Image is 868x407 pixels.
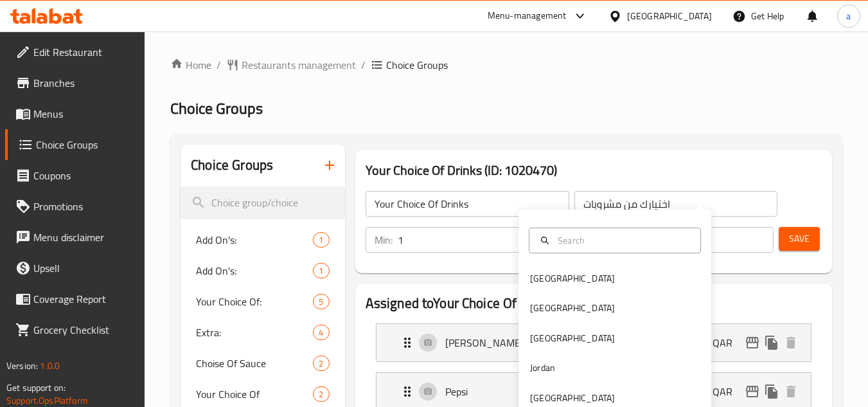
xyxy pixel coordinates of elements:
[314,357,328,370] span: 2
[781,382,801,401] button: delete
[5,314,145,345] a: Grocery Checklist
[314,234,328,246] span: 1
[170,57,211,73] a: Home
[789,231,810,247] span: Save
[313,325,329,340] div: Choices
[181,224,344,255] div: Add On's:1
[376,324,811,361] div: Expand
[33,260,135,276] span: Upsell
[170,57,842,73] nav: breadcrumb
[33,199,135,214] span: Promotions
[313,263,329,278] div: Choices
[445,384,544,399] p: Pepsi
[181,186,344,219] input: search
[5,68,145,98] a: Branches
[530,331,615,345] div: [GEOGRAPHIC_DATA]
[530,361,555,375] div: Jordan
[530,391,615,405] div: [GEOGRAPHIC_DATA]
[314,296,328,308] span: 5
[313,294,329,309] div: Choices
[5,191,145,222] a: Promotions
[5,222,145,253] a: Menu disclaimer
[779,227,820,251] button: Save
[743,382,762,401] button: edit
[196,356,313,371] span: Choise Of Sauce
[314,327,328,339] span: 4
[196,325,313,340] span: Extra:
[196,386,313,402] span: Your Choice Of
[314,265,328,277] span: 1
[704,335,743,350] p: 0 QAR
[553,233,693,248] input: Search
[313,232,329,248] div: Choices
[33,230,135,245] span: Menu disclaimer
[242,57,356,73] span: Restaurants management
[361,57,366,73] li: /
[366,318,822,367] li: Expand
[181,286,344,317] div: Your Choice Of:5
[762,333,781,352] button: duplicate
[530,271,615,285] div: [GEOGRAPHIC_DATA]
[5,253,145,284] a: Upsell
[6,379,66,396] span: Get support on:
[191,156,273,175] h2: Choice Groups
[5,160,145,191] a: Coupons
[196,263,313,278] span: Add On's:
[5,129,145,160] a: Choice Groups
[33,44,135,60] span: Edit Restaurant
[181,348,344,379] div: Choise Of Sauce2
[33,322,135,338] span: Grocery Checklist
[375,232,393,248] p: Min:
[33,291,135,307] span: Coverage Report
[386,57,448,73] span: Choice Groups
[33,75,135,91] span: Branches
[762,382,781,401] button: duplicate
[743,333,762,352] button: edit
[704,384,743,399] p: 0 QAR
[530,301,615,315] div: [GEOGRAPHIC_DATA]
[314,388,328,401] span: 2
[366,294,822,313] h2: Assigned to Your Choice Of Drinks
[170,94,263,123] span: Choice Groups
[5,37,145,68] a: Edit Restaurant
[6,357,38,374] span: Version:
[781,333,801,352] button: delete
[33,168,135,183] span: Coupons
[366,160,822,181] h3: Your Choice Of Drinks (ID: 1020470)
[217,57,221,73] li: /
[5,284,145,314] a: Coverage Report
[627,9,712,23] div: [GEOGRAPHIC_DATA]
[226,57,356,73] a: Restaurants management
[40,357,60,374] span: 1.0.0
[181,255,344,286] div: Add On's:1
[196,294,313,309] span: Your Choice Of:
[846,9,851,23] span: a
[36,137,135,152] span: Choice Groups
[33,106,135,122] span: Menus
[196,232,313,248] span: Add On's:
[5,98,145,129] a: Menus
[488,8,567,24] div: Menu-management
[181,317,344,348] div: Extra:4
[313,386,329,402] div: Choices
[445,335,544,350] p: [PERSON_NAME]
